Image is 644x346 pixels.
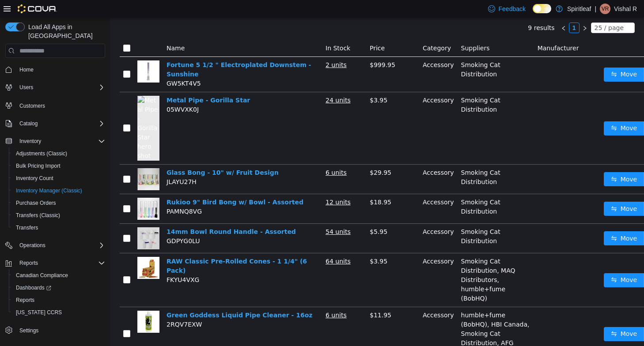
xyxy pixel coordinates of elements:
span: Transfers (Classic) [16,212,60,219]
a: Customers [16,101,49,111]
u: 64 units [215,241,240,248]
li: 9 results [417,5,444,16]
button: Reports [9,294,109,306]
button: Transfers [9,222,109,234]
span: Operations [19,242,45,249]
span: $29.95 [259,152,281,159]
button: icon: ellipsis [533,214,547,228]
span: Category [312,27,341,34]
span: Bulk Pricing Import [16,162,61,169]
button: Inventory Manager (Classic) [9,184,109,197]
a: Reports [12,295,38,305]
span: Catalog [16,118,105,129]
span: FKYU4VXG [56,259,89,266]
u: 2 units [215,44,236,51]
button: Users [2,81,109,94]
span: GDPYG0LU [56,220,89,227]
img: Rukioo 9" Bird Bong w/ Bowl - Assorted hero shot [27,181,49,203]
span: Transfers [12,222,105,233]
p: Spiritleaf [567,4,591,14]
button: Operations [2,239,109,252]
span: Name [56,27,74,34]
span: Feedback [499,4,526,13]
i: icon: right [472,8,477,14]
a: Green Goddess Liquid Pipe Cleaner - 16oz [56,294,202,301]
img: Green Goddess Liquid Pipe Cleaner - 16oz hero shot [27,293,49,316]
a: Transfers (Classic) [12,210,64,221]
button: Canadian Compliance [9,269,109,282]
button: Customers [2,99,109,112]
button: Users [16,82,37,93]
span: JLAYU27H [56,161,86,168]
a: RAW Classic Pre-Rolled Cones - 1 1/4" (6 Pack) [56,241,197,257]
button: Home [2,63,109,76]
a: Metal Pipe - Gorilla Star [56,79,140,86]
button: icon: ellipsis [533,50,547,64]
span: Transfers (Classic) [12,210,105,221]
button: icon: swapMove [493,214,534,228]
button: Operations [16,240,49,251]
span: Dashboards [12,282,105,293]
li: Previous Page [448,5,458,16]
span: Price [259,27,274,34]
a: Settings [16,325,42,336]
span: Inventory [19,138,41,145]
div: 25 / page [484,6,513,15]
button: Bulk Pricing Import [9,160,109,172]
span: Operations [16,240,105,251]
a: Canadian Compliance [12,270,72,281]
button: Settings [2,324,109,337]
i: icon: left [451,8,456,14]
span: PAMNQ8VG [56,191,91,198]
span: Inventory Count [12,173,105,184]
span: $3.95 [259,79,277,86]
span: Inventory Count [16,175,53,182]
i: icon: down [515,8,520,14]
button: Purchase Orders [9,197,109,209]
span: Transfers [16,224,38,231]
td: Accessory [309,147,347,177]
span: Users [16,82,105,93]
button: Inventory Count [9,172,109,184]
button: Catalog [16,118,41,129]
span: Purchase Orders [16,199,56,207]
u: 12 units [215,181,240,188]
span: Smoking Cat Distribution [351,44,390,60]
span: Purchase Orders [12,198,105,208]
span: Manufacturer [427,27,469,34]
a: Fortune 5 1/2 " Electroplated Downstem - Sunshine [56,44,201,60]
a: Glass Bong - 10" w/ Fruit Design [56,152,168,159]
span: Smoking Cat Distribution, MAQ Distributors, humble+fume (BobHQ) [351,241,405,285]
a: Dashboards [9,282,109,294]
a: Bulk Pricing Import [12,161,64,171]
span: Inventory [16,136,105,147]
button: icon: swapMove [493,184,534,199]
span: Adjustments (Classic) [16,150,67,157]
span: [US_STATE] CCRS [16,309,62,316]
a: Inventory Count [12,173,57,184]
a: 14mm Bowl Round Handle - Assorted [56,211,186,218]
button: icon: ellipsis [533,155,547,169]
input: Dark Mode [533,4,551,13]
a: Purchase Orders [12,198,60,208]
span: Smoking Cat Distribution [351,211,390,227]
td: Accessory [309,207,347,236]
a: Dashboards [12,282,55,293]
span: Settings [19,327,38,334]
span: $3.95 [259,241,277,248]
li: Next Page [469,5,480,16]
p: Vishal R [614,4,637,14]
a: Adjustments (Classic) [12,148,71,159]
button: icon: ellipsis [533,310,547,324]
button: icon: ellipsis [533,256,547,270]
span: Load All Apps in [GEOGRAPHIC_DATA] [25,23,105,40]
a: 1 [459,6,469,15]
a: [US_STATE] CCRS [12,307,65,318]
span: In Stock [215,27,240,34]
span: Customers [16,100,105,111]
td: Accessory [309,177,347,207]
span: Canadian Compliance [12,270,105,281]
span: VR [602,4,609,14]
u: 54 units [215,211,240,218]
button: icon: ellipsis [533,184,547,199]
